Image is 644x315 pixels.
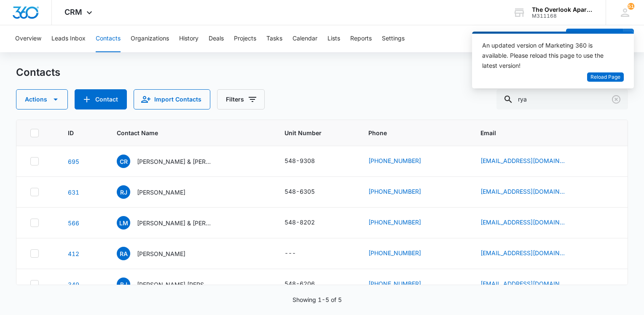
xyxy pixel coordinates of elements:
button: Projects [234,25,256,52]
div: Phone - (970) 581-6177 - Select to Edit Field [368,156,436,166]
div: Contact Name - Chase Roberts & Trystan Andersen - Select to Edit Field [117,155,228,168]
button: Import Contacts [134,89,210,109]
span: Contact Name [117,128,252,137]
span: Unit Number [284,128,348,137]
div: 548-6305 [284,187,315,196]
p: Showing 1-5 of 5 [292,295,342,304]
div: account id [532,13,593,19]
button: Add Contact [566,29,623,49]
p: [PERSON_NAME] [137,249,185,258]
a: [EMAIL_ADDRESS][DOMAIN_NAME] [480,279,565,288]
div: Contact Name - Robert Jay Burnham - Select to Edit Field [117,185,201,199]
a: Navigate to contact details page for Briana Jisel Gutierrez & Roberto Portillo Ramirez [68,281,79,288]
a: [PHONE_NUMBER] [368,248,421,257]
button: Tasks [266,25,282,52]
a: Navigate to contact details page for Robert Alexander [68,250,79,257]
a: [EMAIL_ADDRESS][DOMAIN_NAME] [480,218,565,227]
span: Reload Page [590,73,620,81]
button: Leads Inbox [51,25,86,52]
button: Lists [327,25,340,52]
button: Add Contact [75,89,127,109]
div: Unit Number - - Select to Edit Field [284,248,311,259]
button: Deals [209,25,224,52]
button: Overview [15,25,41,52]
div: Phone - (970) 652-9254 - Select to Edit Field [368,218,436,228]
div: 548-8202 [284,218,315,227]
button: Filters [217,89,265,109]
div: Unit Number - 548-6206 - Select to Edit Field [284,279,330,289]
span: RA [117,247,130,260]
p: [PERSON_NAME] & [PERSON_NAME] [137,219,213,227]
span: ID [68,128,84,137]
h1: Contacts [16,66,60,79]
div: Unit Number - 548-9308 - Select to Edit Field [284,156,330,166]
div: Email - jiselgutierrez4@gmail.com - Select to Edit Field [480,279,580,289]
div: Contact Name - Robert Alexander - Select to Edit Field [117,247,201,260]
div: Phone - (970) 620-3595 - Select to Edit Field [368,279,436,289]
button: Contacts [96,25,121,52]
div: Phone - (907) 841-0036 - Select to Edit Field [368,248,436,259]
div: Unit Number - 548-8202 - Select to Edit Field [284,218,330,228]
button: Settings [382,25,405,52]
span: Phone [368,128,448,137]
a: [PHONE_NUMBER] [368,187,421,196]
div: 548-6206 [284,279,315,288]
div: account name [532,6,593,13]
p: [PERSON_NAME] [137,188,185,197]
span: CR [117,155,130,168]
div: Email - dr7roberts@gmail.com - Select to Edit Field [480,156,580,166]
div: notifications count [628,3,634,10]
button: Organizations [131,25,169,52]
a: Navigate to contact details page for Chase Roberts & Trystan Andersen [68,158,79,165]
a: [EMAIL_ADDRESS][DOMAIN_NAME] [480,156,565,165]
a: [EMAIL_ADDRESS][DOMAIN_NAME] [480,248,565,257]
p: [PERSON_NAME] & [PERSON_NAME] [137,157,213,166]
div: 548-9308 [284,156,315,165]
button: Actions [16,89,68,109]
a: Navigate to contact details page for Lyssa M. Gallo & Robert William Anthony [68,219,79,227]
button: Clear [609,93,623,106]
div: Contact Name - Lyssa M. Gallo & Robert William Anthony - Select to Edit Field [117,216,228,230]
span: LM [117,216,130,230]
div: Email - lyssagallo6@gmail.com - Select to Edit Field [480,218,580,228]
a: Navigate to contact details page for Robert Jay Burnham [68,189,79,196]
p: [PERSON_NAME] [PERSON_NAME] & [PERSON_NAME] [137,280,213,289]
span: CRM [64,8,82,16]
div: Contact Name - Briana Jisel Gutierrez & Roberto Portillo Ramirez - Select to Edit Field [117,278,228,291]
a: [PHONE_NUMBER] [368,279,421,288]
span: RJ [117,185,130,199]
span: Email [480,128,601,137]
button: Reload Page [587,72,624,82]
button: History [179,25,199,52]
input: Search Contacts [496,89,628,109]
div: --- [284,248,296,259]
div: Email - rtlalexander@hotmail.com - Select to Edit Field [480,248,580,259]
button: Reports [350,25,372,52]
div: Phone - (970) 803-0096 - Select to Edit Field [368,187,436,197]
a: [EMAIL_ADDRESS][DOMAIN_NAME] [480,187,565,196]
button: Calendar [292,25,317,52]
div: Email - rjburnham23@icloud.com - Select to Edit Field [480,187,580,197]
a: [PHONE_NUMBER] [368,218,421,227]
span: BJ [117,278,130,291]
div: Unit Number - 548-6305 - Select to Edit Field [284,187,330,197]
a: [PHONE_NUMBER] [368,156,421,165]
span: 51 [628,3,634,10]
div: An updated version of Marketing 360 is available. Please reload this page to use the latest version! [482,40,614,71]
